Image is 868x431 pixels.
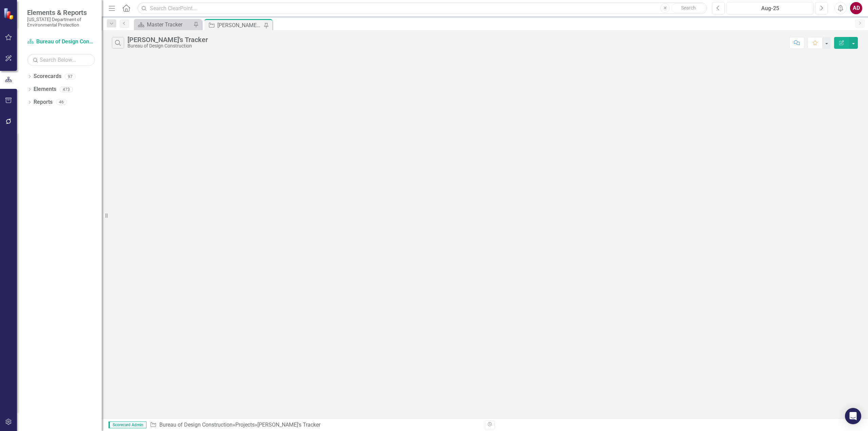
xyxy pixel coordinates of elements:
img: ClearPoint Strategy [3,7,16,20]
a: Elements [34,85,56,93]
button: Aug-25 [727,2,813,14]
div: 97 [65,74,76,79]
div: [PERSON_NAME]'s Tracker [217,21,262,30]
small: [US_STATE] Department of Environmental Protection [27,17,95,28]
a: Bureau of Design Construction [159,422,233,428]
span: Scorecard Admin [108,422,146,428]
div: [PERSON_NAME]'s Tracker [257,422,320,428]
div: [PERSON_NAME]'s Tracker [127,36,208,43]
a: Bureau of Design Construction [27,38,95,46]
div: 46 [56,99,67,105]
div: 473 [60,86,73,92]
a: Projects [235,422,255,428]
input: Search Below... [27,54,95,66]
button: AD [850,2,862,14]
span: Search [681,5,696,11]
a: Scorecards [34,73,61,80]
div: Master Tracker [147,20,192,29]
input: Search ClearPoint... [137,2,707,14]
div: Aug-25 [729,4,811,13]
div: » » [150,421,480,429]
a: Master Tracker [136,20,192,29]
div: Bureau of Design Construction [127,43,208,48]
a: Reports [34,98,53,106]
div: Open Intercom Messenger [845,408,861,424]
button: Search [671,3,705,13]
span: Elements & Reports [27,8,95,17]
